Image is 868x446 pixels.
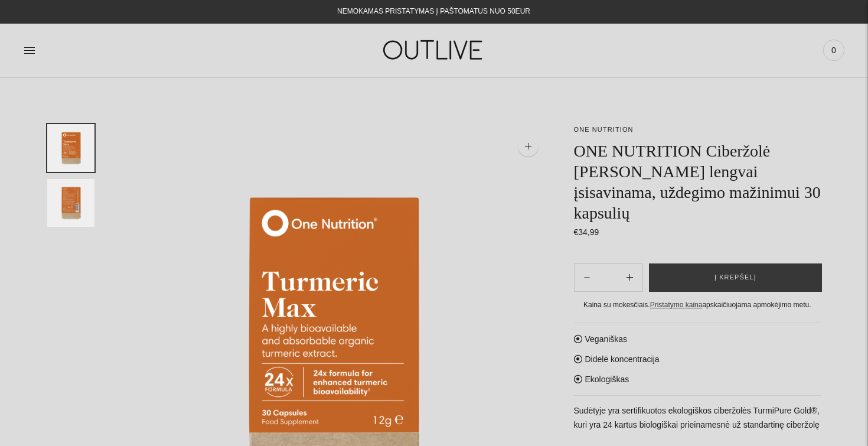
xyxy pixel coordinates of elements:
a: Pristatymo kaina [650,301,703,309]
a: ONE NUTRITION [574,126,634,133]
span: 0 [825,42,842,58]
button: Add product quantity [575,263,599,292]
div: Kaina su mokesčiais. apskaičiuojama apmokėjimo metu. [574,299,821,311]
button: Subtract product quantity [617,263,642,292]
button: Translation missing: en.general.accessibility.image_thumbail [47,179,94,227]
span: Į krepšelį [714,272,756,284]
img: OUTLIVE [360,30,508,70]
a: 0 [823,37,844,63]
p: Sudėtyje yra sertifikuotos ekologiškos ciberžolės TurmiPure Gold®, kuri yra 24 kartus biologiškai... [574,404,821,432]
input: Product quantity [599,269,617,286]
div: NEMOKAMAS PRISTATYMAS Į PAŠTOMATUS NUO 50EUR [337,5,530,19]
button: Į krepšelį [649,263,822,292]
h1: ONE NUTRITION Ciberžolė [PERSON_NAME] lengvai įsisavinama, uždegimo mažinimui 30 kapsulių [574,141,821,223]
span: €34,99 [574,227,599,237]
button: Translation missing: en.general.accessibility.image_thumbail [47,124,94,172]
